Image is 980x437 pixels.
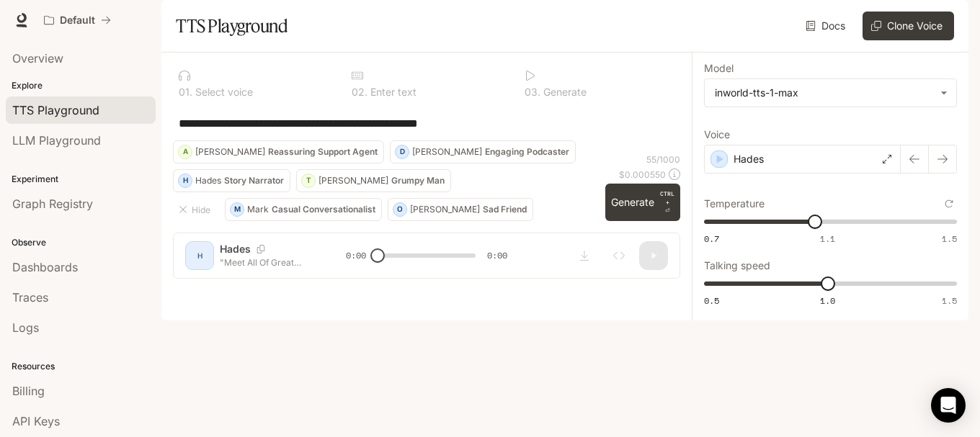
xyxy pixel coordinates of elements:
[942,233,957,245] span: 1.5
[247,205,269,214] p: Mark
[410,205,480,214] p: [PERSON_NAME]
[704,261,770,271] p: Talking speed
[605,184,680,221] button: GenerateCTRL +⏎
[863,12,954,40] button: Clone Voice
[195,148,265,156] p: [PERSON_NAME]
[224,176,284,185] p: Story Narrator
[352,87,367,97] p: 0 2 .
[391,176,445,185] p: Grumpy Man
[705,79,956,107] div: inworld-tts-1-max
[820,233,835,245] span: 1.1
[37,6,117,35] button: All workspaces
[192,87,253,97] p: Select voice
[525,87,540,97] p: 0 3 .
[646,153,680,166] p: 55 / 1000
[302,169,315,192] div: T
[619,168,666,181] p: $ 0.000550
[660,189,674,207] p: CTRL +
[60,14,95,27] p: Default
[231,198,244,221] div: M
[704,233,719,245] span: 0.7
[412,148,482,156] p: [PERSON_NAME]
[268,148,378,156] p: Reassuring Support Agent
[941,196,957,212] button: Reset to default
[485,148,569,156] p: Engaging Podcaster
[803,12,851,40] a: Docs
[942,294,957,307] span: 1.5
[272,205,375,214] p: Casual Conversationalist
[318,176,388,185] p: [PERSON_NAME]
[179,87,192,97] p: 0 1 .
[296,169,451,192] button: T[PERSON_NAME]Grumpy Man
[179,169,192,192] div: H
[704,199,765,209] p: Temperature
[173,198,219,221] button: Hide
[367,87,416,97] p: Enter text
[396,140,409,163] div: D
[179,140,192,163] div: A
[176,12,288,40] h1: TTS Playground
[540,87,587,97] p: Generate
[195,176,221,185] p: Hades
[704,294,719,307] span: 0.5
[388,198,533,221] button: O[PERSON_NAME]Sad Friend
[390,140,576,163] button: D[PERSON_NAME]Engaging Podcaster
[173,140,384,163] button: A[PERSON_NAME]Reassuring Support Agent
[820,294,835,307] span: 1.0
[173,169,290,192] button: HHadesStory Narrator
[225,198,382,221] button: MMarkCasual Conversationalist
[393,198,406,221] div: O
[704,130,730,140] p: Voice
[483,205,527,214] p: Sad Friend
[704,63,734,73] p: Model
[660,189,674,215] p: ⏎
[734,152,764,166] p: Hades
[931,388,966,423] div: Open Intercom Messenger
[715,86,933,100] div: inworld-tts-1-max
